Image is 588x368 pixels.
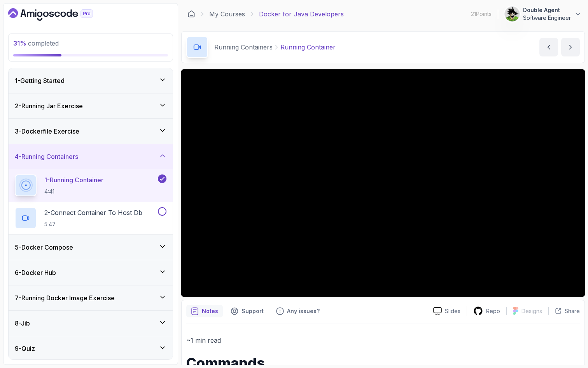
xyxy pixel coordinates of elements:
[271,305,324,317] button: Feedback button
[486,307,500,315] p: Repo
[505,7,520,21] img: user profile image
[539,38,558,56] button: previous content
[9,260,173,285] button: 6-Docker Hub
[15,76,65,85] h3: 1 - Getting Started
[15,152,78,161] h3: 4 - Running Containers
[226,305,268,317] button: Support button
[15,268,56,277] h3: 6 - Docker Hub
[15,243,73,252] h3: 5 - Docker Compose
[186,305,223,317] button: notes button
[13,39,59,47] span: completed
[9,68,173,93] button: 1-Getting Started
[8,8,111,21] a: Dashboard
[15,101,83,111] h3: 2 - Running Jar Exercise
[44,220,142,228] p: 5:47
[9,235,173,260] button: 5-Docker Compose
[9,311,173,336] button: 8-Jib
[9,93,173,118] button: 2-Running Jar Exercise
[13,39,26,47] span: 31 %
[9,119,173,144] button: 3-Dockerfile Exercise
[280,42,336,52] p: Running Container
[287,307,320,315] p: Any issues?
[44,208,142,217] p: 2 - Connect Container To Host Db
[214,42,273,52] p: Running Containers
[9,336,173,361] button: 9-Quiz
[259,9,344,19] p: Docker for Java Developers
[15,127,79,136] h3: 3 - Dockerfile Exercise
[521,307,542,315] p: Designs
[504,6,582,22] button: user profile imageDouble AgentSoftware Engineer
[15,174,166,196] button: 1-Running Container4:41
[44,175,103,185] p: 1 - Running Container
[187,10,195,18] a: Dashboard
[241,307,264,315] p: Support
[9,285,173,310] button: 7-Running Docker Image Exercise
[186,335,580,346] p: ~1 min read
[9,144,173,169] button: 4-Running Containers
[181,69,585,297] iframe: 1 - Running Container
[202,307,218,315] p: Notes
[15,319,30,328] h3: 8 - Jib
[561,38,580,56] button: next content
[467,306,506,316] a: Repo
[427,307,467,315] a: Slides
[523,6,571,14] p: Double Agent
[445,307,460,315] p: Slides
[44,188,103,195] p: 4:41
[471,10,492,18] p: 21 Points
[15,293,115,303] h3: 7 - Running Docker Image Exercise
[523,14,571,22] p: Software Engineer
[15,207,166,229] button: 2-Connect Container To Host Db5:47
[565,307,580,315] p: Share
[209,9,245,19] a: My Courses
[548,307,580,315] button: Share
[15,344,35,353] h3: 9 - Quiz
